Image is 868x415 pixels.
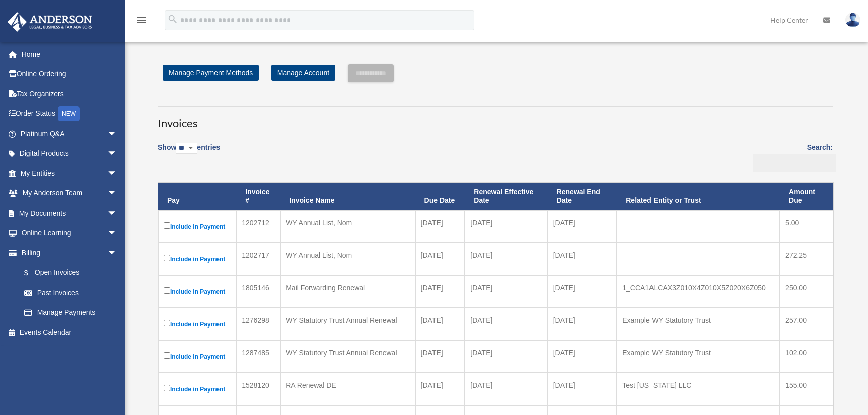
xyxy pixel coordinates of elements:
div: WY Annual List, Nom [286,216,409,230]
a: My Entitiesarrow_drop_down [7,163,132,183]
td: [DATE] [465,373,547,405]
a: Manage Payments [14,303,127,323]
td: [DATE] [548,243,617,275]
label: Include in Payment [164,253,231,265]
a: Manage Payment Methods [163,65,259,81]
span: arrow_drop_down [107,163,127,184]
span: arrow_drop_down [107,223,127,244]
td: Test [US_STATE] LLC [617,373,780,405]
td: 1805146 [236,275,280,308]
input: Include in Payment [164,255,170,261]
div: RA Renewal DE [286,378,409,392]
a: Platinum Q&Aarrow_drop_down [7,124,132,144]
div: NEW [58,106,80,121]
input: Include in Payment [164,320,170,326]
th: Amount Due: activate to sort column ascending [780,183,833,210]
input: Search: [753,154,836,173]
td: Example WY Statutory Trust [617,308,780,340]
span: $ [30,267,35,279]
td: [DATE] [415,243,465,275]
label: Include in Payment [164,220,231,233]
input: Include in Payment [164,287,170,294]
td: 1_CCA1ALCAX3Z010X4Z010X5Z020X6Z050 [617,275,780,308]
td: [DATE] [465,243,547,275]
a: Online Ordering [7,64,132,84]
a: Tax Organizers [7,84,132,104]
span: arrow_drop_down [107,144,127,164]
td: [DATE] [415,275,465,308]
div: WY Annual List, Nom [286,248,409,262]
td: 250.00 [780,275,833,308]
td: 257.00 [780,308,833,340]
td: [DATE] [548,340,617,373]
td: [DATE] [415,340,465,373]
label: Show entries [158,141,220,164]
div: Mail Forwarding Renewal [286,281,409,295]
span: arrow_drop_down [107,203,127,224]
a: Events Calendar [7,322,132,342]
a: menu [135,18,147,26]
div: WY Statutory Trust Annual Renewal [286,346,409,360]
a: Order StatusNEW [7,104,132,124]
td: 1202717 [236,243,280,275]
th: Renewal End Date: activate to sort column ascending [548,183,617,210]
label: Include in Payment [164,285,231,298]
th: Renewal Effective Date: activate to sort column ascending [465,183,547,210]
td: [DATE] [548,210,617,243]
div: WY Statutory Trust Annual Renewal [286,313,409,327]
th: Invoice #: activate to sort column ascending [236,183,280,210]
td: 1528120 [236,373,280,405]
i: search [167,14,178,25]
td: [DATE] [415,373,465,405]
span: arrow_drop_down [107,183,127,204]
td: [DATE] [415,210,465,243]
label: Include in Payment [164,350,231,363]
label: Include in Payment [164,383,231,395]
img: Anderson Advisors Platinum Portal [5,12,95,32]
td: 102.00 [780,340,833,373]
th: Related Entity or Trust: activate to sort column ascending [617,183,780,210]
th: Invoice Name: activate to sort column ascending [280,183,415,210]
td: [DATE] [465,275,547,308]
input: Include in Payment [164,352,170,359]
td: [DATE] [465,340,547,373]
a: Manage Account [271,65,335,81]
th: Pay: activate to sort column descending [158,183,236,210]
a: Home [7,44,132,64]
th: Due Date: activate to sort column ascending [415,183,465,210]
span: arrow_drop_down [107,243,127,263]
i: menu [135,14,147,26]
h3: Invoices [158,106,833,131]
input: Include in Payment [164,385,170,391]
a: Past Invoices [14,283,127,303]
td: Example WY Statutory Trust [617,340,780,373]
td: 1287485 [236,340,280,373]
a: $Open Invoices [14,263,122,283]
td: [DATE] [548,308,617,340]
td: [DATE] [465,308,547,340]
input: Include in Payment [164,222,170,229]
td: [DATE] [548,275,617,308]
td: 5.00 [780,210,833,243]
a: My Documentsarrow_drop_down [7,203,132,223]
td: 272.25 [780,243,833,275]
td: [DATE] [548,373,617,405]
td: 1276298 [236,308,280,340]
img: User Pic [845,13,860,27]
a: Digital Productsarrow_drop_down [7,144,132,164]
td: 1202712 [236,210,280,243]
a: Billingarrow_drop_down [7,243,127,263]
td: [DATE] [465,210,547,243]
td: [DATE] [415,308,465,340]
a: Online Learningarrow_drop_down [7,223,132,243]
select: Showentries [176,143,197,154]
label: Include in Payment [164,318,231,330]
span: arrow_drop_down [107,124,127,144]
a: My Anderson Teamarrow_drop_down [7,183,132,203]
label: Search: [749,141,833,172]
